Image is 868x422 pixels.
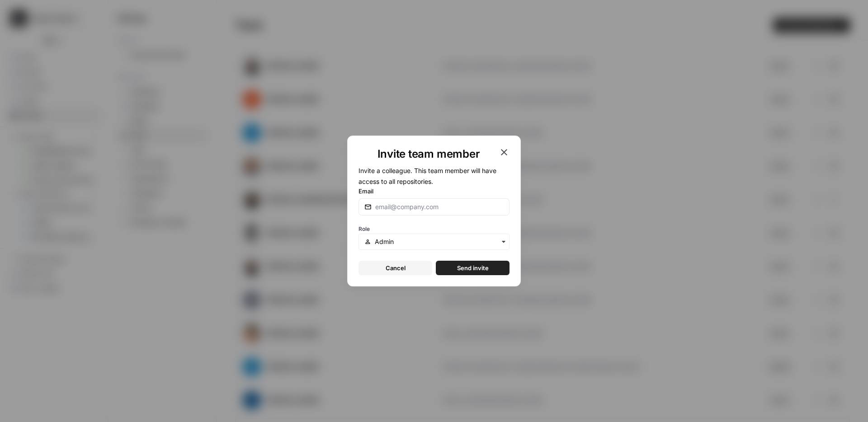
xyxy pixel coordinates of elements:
span: Role [359,225,370,232]
input: email@company.com [375,202,504,211]
label: Email [359,187,509,196]
input: Admin [375,237,504,246]
h1: Invite team member [359,147,499,161]
span: Invite a colleague. This team member will have access to all repositories. [359,167,496,185]
span: Send invite [457,263,489,272]
span: Cancel [386,263,406,272]
button: Send invite [436,261,509,275]
button: Cancel [359,261,432,275]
